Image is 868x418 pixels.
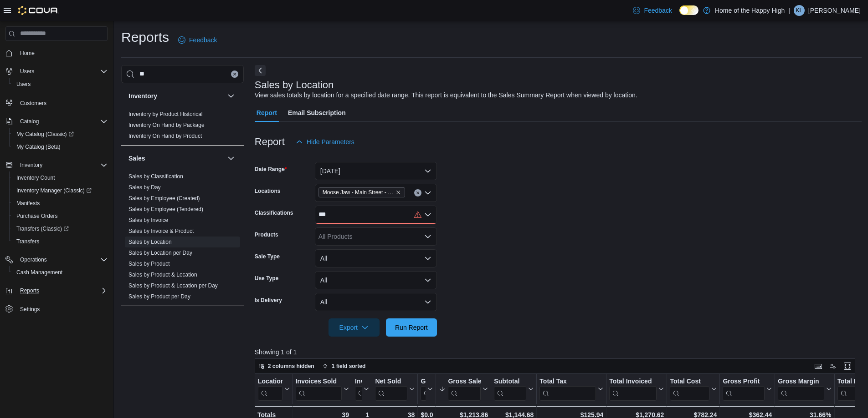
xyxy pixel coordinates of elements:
span: Home [20,50,35,57]
span: Email Subscription [288,104,346,122]
button: Total Invoiced [609,378,664,401]
a: My Catalog (Classic) [9,128,111,141]
span: Inventory Count [13,172,108,183]
p: | [788,5,790,16]
button: My Catalog (Beta) [9,141,111,153]
button: Sales [128,154,224,163]
span: Sales by Employee (Created) [128,195,200,202]
button: Sales [226,153,236,164]
label: Is Delivery [255,297,282,304]
button: Home [2,46,111,60]
span: Transfers [16,238,39,245]
a: Sales by Invoice [128,217,168,223]
div: Invoices Sold [295,378,341,401]
label: Locations [255,187,281,195]
label: Sale Type [255,253,280,260]
button: Remove Moose Jaw - Main Street - Fire & Flower from selection in this group [395,190,401,195]
span: Sales by Classification [128,173,183,180]
button: Invoices Ref [355,378,369,401]
span: Inventory [20,161,42,169]
button: Manifests [9,197,111,210]
span: Feedback [644,6,672,15]
div: Inventory [121,109,244,145]
img: Cova [18,6,59,15]
a: Sales by Day [128,184,161,191]
a: Sales by Invoice & Product [128,228,194,234]
button: Users [9,78,111,91]
span: Inventory Manager (Classic) [16,187,92,194]
div: Gross Profit [723,378,765,386]
button: Transfers [9,235,111,248]
div: Gross Profit [723,378,765,401]
h3: Report [255,136,285,147]
button: Reports [16,285,43,296]
button: Total Tax [539,378,603,401]
button: Clear input [414,189,421,196]
div: Subtotal [494,378,526,401]
button: Keyboard shortcuts [813,361,824,372]
a: Sales by Location per Day [128,250,192,256]
a: Sales by Employee (Created) [128,195,200,201]
div: Gross Sales [448,378,481,401]
a: Users [13,79,34,90]
label: Use Type [255,275,278,282]
a: Transfers [13,236,43,247]
span: Reports [20,287,39,294]
span: Users [13,79,108,90]
div: Gift Card Sales [421,378,426,401]
a: Feedback [175,31,221,49]
button: All [315,271,437,289]
div: Gross Sales [448,378,481,386]
div: Net Sold [375,378,407,386]
button: Export [329,318,380,337]
span: Reports [16,285,108,296]
div: Total Invoiced [609,378,657,386]
button: Open list of options [424,233,431,240]
span: Sales by Location [128,238,172,246]
button: Gift Cards [421,378,433,401]
a: Inventory On Hand by Product [128,133,202,139]
input: Dark Mode [679,5,699,15]
button: Catalog [16,116,42,127]
button: Total Cost [670,378,717,401]
span: Inventory Manager (Classic) [13,185,108,196]
span: Sales by Product per Day [128,293,190,300]
a: Inventory Manager (Classic) [13,185,95,196]
button: Operations [2,253,111,266]
span: Cash Management [16,269,62,276]
a: Sales by Location [128,239,172,245]
button: Inventory [226,91,236,101]
span: Sales by Location per Day [128,249,192,257]
h3: Sales [128,154,145,163]
span: Sales by Product & Location [128,271,197,278]
p: Home of the Happy High [715,5,785,16]
a: Sales by Employee (Tendered) [128,206,203,212]
button: Open list of options [424,211,431,218]
button: 2 columns hidden [255,361,318,372]
a: Sales by Product & Location per Day [128,282,218,289]
span: Operations [16,254,108,265]
button: Catalog [2,115,111,128]
h3: Sales by Location [255,80,334,91]
span: Transfers (Classic) [13,223,108,234]
span: Moose Jaw - Main Street - Fire & Flower [323,188,394,197]
button: Purchase Orders [9,210,111,222]
a: Sales by Product per Day [128,293,190,300]
span: Inventory [16,160,108,171]
button: Net Sold [375,378,415,401]
a: Feedback [629,1,675,20]
button: Hide Parameters [292,133,358,151]
span: Customers [16,97,108,108]
a: Transfers (Classic) [9,222,111,235]
nav: Complex example [5,43,108,339]
button: Invoices Sold [295,378,349,401]
span: Manifests [13,198,108,209]
div: Sales [121,171,244,306]
span: 2 columns hidden [268,363,314,370]
button: Users [16,66,38,77]
h3: Inventory [128,91,157,101]
span: Report [257,104,277,122]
